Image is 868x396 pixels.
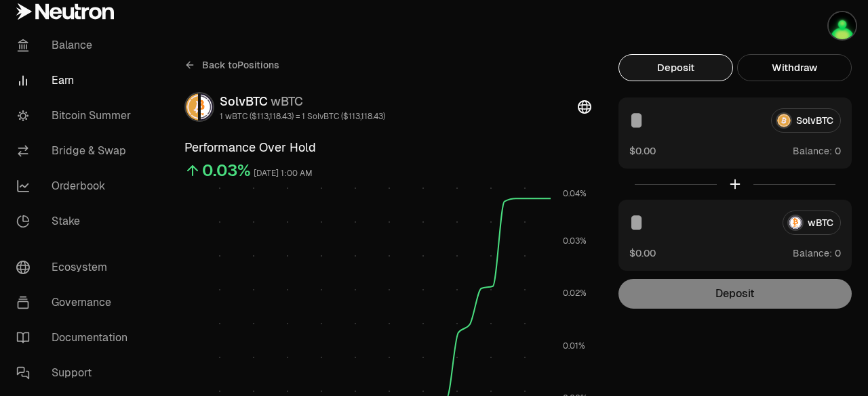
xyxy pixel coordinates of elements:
a: Orderbook [5,169,146,204]
tspan: 0.04% [563,188,587,199]
a: Governance [5,285,146,320]
h3: Performance Over Hold [184,138,591,157]
button: $0.00 [629,144,656,158]
tspan: 0.01% [563,340,585,351]
tspan: 0.03% [563,236,587,246]
a: Support [5,355,146,391]
img: Dannyarch [829,12,856,39]
span: Back to Positions [202,58,279,72]
img: SolvBTC Logo [186,93,198,120]
div: 0.03% [202,160,251,181]
a: Ecosystem [5,250,146,285]
div: SolvBTC [220,92,385,111]
a: Stake [5,204,146,239]
a: Bitcoin Summer [5,98,146,133]
img: wBTC Logo [201,93,213,120]
a: Back toPositions [184,54,279,76]
span: Balance: [793,246,832,260]
span: Balance: [793,144,832,158]
button: Withdraw [737,54,852,81]
button: Deposit [618,54,733,81]
a: Balance [5,28,146,63]
span: wBTC [271,93,303,109]
a: Earn [5,63,146,98]
div: [DATE] 1:00 AM [254,166,313,181]
div: 1 wBTC ($113,118.43) = 1 SolvBTC ($113,118.43) [220,111,385,122]
button: $0.00 [629,246,656,260]
a: Bridge & Swap [5,133,146,169]
tspan: 0.02% [563,288,587,299]
a: Documentation [5,320,146,355]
